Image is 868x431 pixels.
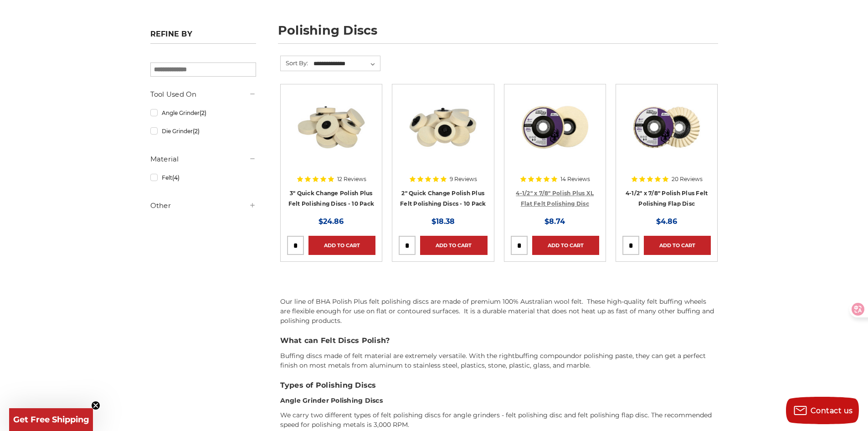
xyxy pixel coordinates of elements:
[519,91,591,164] img: 4.5 inch extra thick felt disc
[450,177,477,182] span: 9 Reviews
[287,91,375,179] a: 3 inch polishing felt roloc discs
[288,190,375,207] a: 3" Quick Change Polish Plus Felt Polishing Discs - 10 Pack
[399,91,487,179] a: 2" Roloc Polishing Felt Discs
[280,380,718,391] h3: Types of Polishing Discs
[150,170,256,186] a: Felt
[312,57,380,71] select: Sort By:
[811,406,853,415] span: Contact us
[308,236,375,255] a: Add to Cart
[420,236,487,255] a: Add to Cart
[626,190,708,207] a: 4-1/2" x 7/8" Polish Plus Felt Polishing Flap Disc
[150,200,256,211] h5: Other
[281,56,308,70] label: Sort By:
[560,177,590,182] span: 14 Reviews
[150,154,256,165] h5: Material
[406,91,479,164] img: 2" Roloc Polishing Felt Discs
[622,91,711,179] a: buffing and polishing felt flap disc
[544,217,565,226] span: $8.74
[280,297,718,326] p: Our line of BHA Polish Plus felt polishing discs are made of premium 100% Australian wool felt. T...
[400,190,486,207] a: 2" Quick Change Polish Plus Felt Polishing Discs - 10 Pack
[511,91,599,179] a: 4.5 inch extra thick felt disc
[644,236,711,255] a: Add to Cart
[193,128,200,135] span: (2)
[280,396,718,405] h4: Angle Grinder Polishing Discs
[150,30,256,44] h5: Refine by
[786,397,859,424] button: Contact us
[630,91,703,164] img: buffing and polishing felt flap disc
[200,109,206,116] span: (2)
[656,217,677,226] span: $4.86
[9,408,93,431] div: Get Free ShippingClose teaser
[172,174,180,181] span: (4)
[278,24,718,44] h1: polishing discs
[280,335,718,346] h3: What can Felt Discs Polish?
[150,89,256,100] h5: Tool Used On
[150,105,256,121] a: Angle Grinder
[672,177,703,182] span: 20 Reviews
[295,91,368,164] img: 3 inch polishing felt roloc discs
[516,190,594,207] a: 4-1/2" x 7/8" Polish Plus XL Flat Felt Polishing Disc
[13,415,89,425] span: Get Free Shipping
[337,177,366,182] span: 12 Reviews
[280,410,718,430] p: We carry two different types of felt polishing discs for angle grinders - felt polishing disc and...
[91,401,100,410] button: Close teaser
[431,217,455,226] span: $18.38
[150,123,256,139] a: Die Grinder
[318,217,344,226] span: $24.86
[532,236,599,255] a: Add to Cart
[515,352,575,360] a: buffing compound
[280,351,718,370] p: Buffing discs made of felt material are extremely versatile. With the right or polishing paste, t...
